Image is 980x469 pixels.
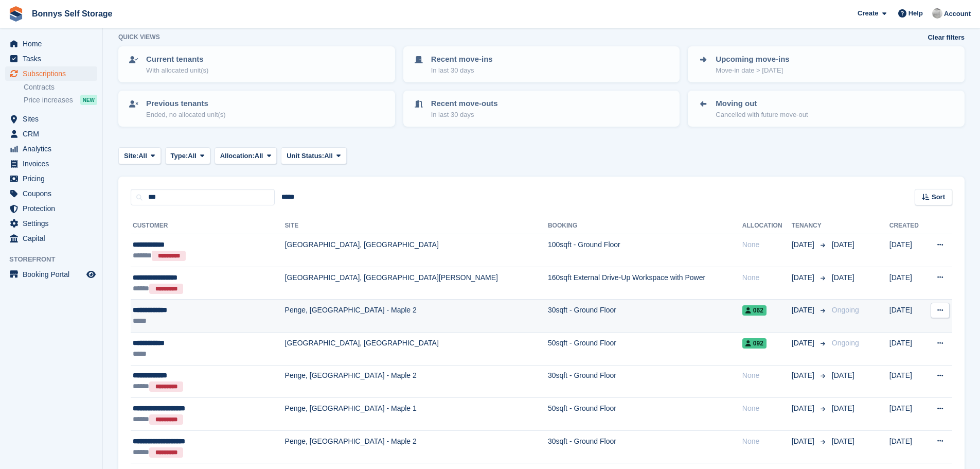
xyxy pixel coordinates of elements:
span: Ongoing [832,306,859,314]
h6: Quick views [118,32,160,42]
a: menu [5,267,97,282]
td: [GEOGRAPHIC_DATA], [GEOGRAPHIC_DATA] [285,234,548,267]
span: 092 [742,338,767,349]
th: Site [285,218,548,234]
span: Booking Portal [23,267,84,282]
span: Capital [23,231,84,246]
a: menu [5,157,97,171]
span: Analytics [23,142,84,156]
td: [GEOGRAPHIC_DATA], [GEOGRAPHIC_DATA] [285,332,548,365]
div: None [742,239,792,250]
span: [DATE] [792,403,816,414]
span: Account [944,9,971,19]
td: [DATE] [889,398,925,431]
span: [DATE] [832,273,854,282]
span: Allocation: [220,151,255,161]
span: Coupons [23,186,84,201]
a: menu [5,201,97,216]
td: [DATE] [889,365,925,398]
span: [DATE] [832,404,854,412]
a: Recent move-ins In last 30 days [404,47,679,81]
div: None [742,436,792,447]
th: Customer [131,218,285,234]
a: menu [5,127,97,141]
span: [DATE] [792,338,816,349]
span: Storefront [9,254,102,265]
span: CRM [23,127,84,141]
span: Create [858,8,878,19]
span: [DATE] [792,436,816,447]
span: Sites [23,112,84,126]
td: 30sqft - Ground Floor [548,430,742,463]
a: menu [5,142,97,156]
td: Penge, [GEOGRAPHIC_DATA] - Maple 2 [285,365,548,398]
td: 50sqft - Ground Floor [548,398,742,431]
td: 50sqft - Ground Floor [548,332,742,365]
span: [DATE] [832,371,854,379]
th: Allocation [742,218,792,234]
img: James Bonny [932,8,942,19]
a: menu [5,37,97,51]
a: Current tenants With allocated unit(s) [119,47,394,81]
span: Sort [932,192,945,202]
a: Price increases NEW [24,94,97,106]
button: Unit Status: All [281,147,346,164]
p: In last 30 days [431,65,493,76]
span: Help [908,8,923,19]
span: Unit Status: [287,151,324,161]
a: menu [5,231,97,246]
td: [DATE] [889,234,925,267]
a: Preview store [85,268,97,281]
th: Created [889,218,925,234]
p: Recent move-ins [431,54,493,65]
button: Allocation: All [215,147,277,164]
p: In last 30 days [431,110,498,120]
p: Moving out [716,98,808,110]
a: Recent move-outs In last 30 days [404,92,679,126]
p: Upcoming move-ins [716,54,789,65]
td: Penge, [GEOGRAPHIC_DATA] - Maple 2 [285,430,548,463]
td: [DATE] [889,332,925,365]
span: Type: [171,151,188,161]
div: NEW [80,95,97,105]
div: None [742,370,792,381]
a: menu [5,186,97,201]
td: Penge, [GEOGRAPHIC_DATA] - Maple 2 [285,300,548,333]
span: [DATE] [792,370,816,381]
a: Previous tenants Ended, no allocated unit(s) [119,92,394,126]
button: Type: All [165,147,210,164]
span: All [324,151,333,161]
th: Booking [548,218,742,234]
a: menu [5,51,97,66]
span: [DATE] [792,272,816,283]
p: Cancelled with future move-out [716,110,808,120]
span: Tasks [23,51,84,66]
span: Ongoing [832,339,859,347]
a: menu [5,171,97,186]
div: None [742,272,792,283]
td: Penge, [GEOGRAPHIC_DATA] - Maple 1 [285,398,548,431]
span: All [138,151,147,161]
a: menu [5,112,97,126]
a: Clear filters [928,32,965,43]
span: Price increases [24,95,73,105]
th: Tenancy [792,218,828,234]
a: Upcoming move-ins Move-in date > [DATE] [689,47,964,81]
span: [DATE] [832,240,854,249]
span: Subscriptions [23,66,84,81]
a: menu [5,216,97,231]
a: Bonnys Self Storage [28,5,116,22]
td: 160sqft External Drive-Up Workspace with Power [548,267,742,300]
td: [DATE] [889,300,925,333]
a: Contracts [24,82,97,92]
td: 100sqft - Ground Floor [548,234,742,267]
p: Current tenants [146,54,208,65]
a: menu [5,66,97,81]
td: [GEOGRAPHIC_DATA], [GEOGRAPHIC_DATA][PERSON_NAME] [285,267,548,300]
td: 30sqft - Ground Floor [548,300,742,333]
p: Move-in date > [DATE] [716,65,789,76]
p: Recent move-outs [431,98,498,110]
span: Pricing [23,171,84,186]
span: [DATE] [832,437,854,445]
a: Moving out Cancelled with future move-out [689,92,964,126]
